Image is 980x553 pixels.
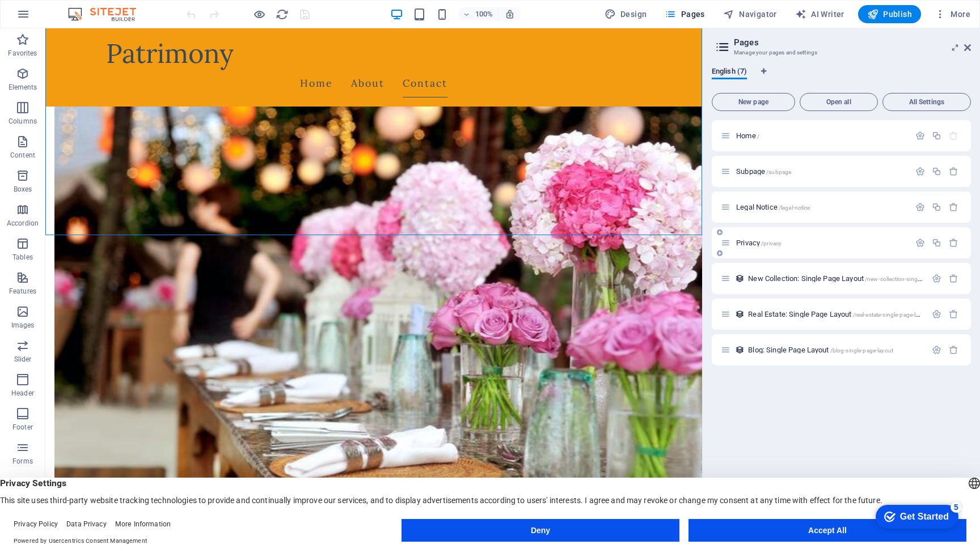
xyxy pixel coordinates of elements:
img: Editor Logo [65,7,150,21]
span: Click to open page [736,167,791,176]
div: Design (Ctrl+Alt+Y) [600,5,652,23]
div: The startpage cannot be deleted [949,131,958,141]
h2: Pages [734,37,971,48]
div: Remove [949,274,958,283]
div: Settings [915,131,925,141]
span: All Settings [888,99,966,105]
button: 100% [458,7,499,21]
span: /legal-notice [779,205,810,211]
span: Privacy [736,239,782,247]
span: /privacy [761,240,782,246]
div: This layout is used as a template for all items (e.g. a blog post) of this collection. The conten... [735,345,745,355]
button: Open all [800,93,878,111]
span: Click to open page [736,203,810,211]
span: New page [717,99,790,105]
div: New Collection: Single Page Layout/new-collection-single-page-layout [745,275,926,282]
div: Settings [932,274,941,283]
span: / [757,133,759,139]
p: Images [11,321,35,330]
span: Pages [665,8,704,20]
button: Pages [660,5,709,23]
div: Subpage/subpage [733,168,910,175]
span: More [935,8,970,20]
p: Features [9,287,36,296]
div: This layout is used as a template for all items (e.g. a blog post) of this collection. The conten... [735,309,745,319]
span: /new-collection-single-page-layout [865,276,954,282]
p: Footer [12,423,33,432]
div: Settings [915,202,925,212]
span: AI Writer [795,8,844,20]
span: Click to open page [736,131,759,140]
p: Elements [9,83,37,92]
div: Remove [949,345,958,355]
h3: Manage your pages and settings [734,48,948,58]
span: Open all [805,99,873,105]
span: Design [605,8,647,20]
i: Reload page [276,8,289,21]
div: Home/ [733,132,910,139]
span: Click to open page [748,346,893,354]
div: Settings [932,345,941,355]
div: 5 [84,2,95,14]
div: Real Estate: Single Page Layout/real-estate-single-page-layout [745,310,926,318]
div: This layout is used as a template for all items (e.g. a blog post) of this collection. The conten... [735,274,745,283]
p: Slider [14,355,32,364]
div: Blog: Single Page Layout/blog-single-page-layout [745,346,926,354]
span: English (7) [712,65,747,80]
div: Settings [915,238,925,248]
p: Columns [9,117,37,126]
h6: 100% [475,7,493,21]
span: /blog-single-page-layout [830,347,893,354]
p: Favorites [8,49,37,58]
span: Click to open page [748,310,930,318]
button: Design [600,5,652,23]
div: Settings [932,309,941,319]
span: Navigator [723,8,777,20]
p: Accordion [7,219,39,228]
button: AI Writer [791,5,849,23]
div: Privacy/privacy [733,239,910,246]
div: Duplicate [932,238,941,248]
div: Settings [915,167,925,176]
p: Content [10,151,35,160]
span: /subpage [766,169,791,175]
span: Publish [867,8,912,20]
button: All Settings [882,93,971,111]
div: Remove [949,202,958,212]
div: Legal Notice/legal-notice [733,203,910,211]
button: New page [712,93,795,111]
i: On resize automatically adjust zoom level to fit chosen device. [505,9,515,19]
span: /real-estate-single-page-layout [853,312,930,318]
div: Remove [949,238,958,248]
div: Remove [949,309,958,319]
div: Duplicate [932,202,941,212]
button: Click here to leave preview mode and continue editing [252,7,266,21]
div: Remove [949,167,958,176]
p: Forms [12,457,33,466]
span: Click to open page [748,274,953,283]
button: Navigator [719,5,782,23]
div: Duplicate [932,167,941,176]
button: More [930,5,975,23]
button: Publish [858,5,921,23]
div: Duplicate [932,131,941,141]
button: reload [275,7,289,21]
p: Header [11,389,34,398]
p: Boxes [14,185,32,194]
div: Get Started 5 items remaining, 0% complete [9,6,92,29]
div: Language Tabs [712,67,971,88]
div: Get Started [33,12,82,23]
p: Tables [12,253,33,262]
